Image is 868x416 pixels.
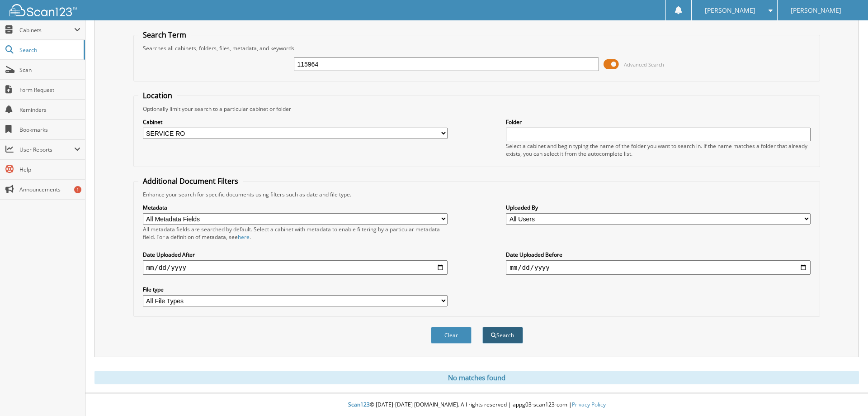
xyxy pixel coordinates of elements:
[19,146,74,153] span: User Reports
[348,401,370,408] span: Scan123
[705,8,755,13] span: [PERSON_NAME]
[143,251,448,258] label: Date Uploaded After
[138,91,177,100] legend: Location
[19,186,80,193] span: Announcements
[94,371,859,384] div: No matches found
[143,260,448,275] input: start
[85,394,868,416] div: © [DATE]-[DATE] [DOMAIN_NAME]. All rights reserved | appg03-scan123-com |
[19,86,80,94] span: Form Request
[138,30,191,40] legend: Search Term
[506,118,811,126] label: Folder
[19,26,74,34] span: Cabinets
[506,142,811,158] div: Select a cabinet and begin typing the name of the folder you want to search in. If the name match...
[19,46,79,54] span: Search
[506,251,811,258] label: Date Uploaded Before
[791,8,841,13] span: [PERSON_NAME]
[143,204,448,211] label: Metadata
[138,191,816,198] div: Enhance your search for specific documents using filters such as date and file type.
[138,105,816,113] div: Optionally limit your search to a particular cabinet or folder
[506,204,811,211] label: Uploaded By
[143,118,448,126] label: Cabinet
[143,286,448,293] label: File type
[482,327,523,344] button: Search
[19,126,80,134] span: Bookmarks
[431,327,472,344] button: Clear
[143,225,448,241] div: All metadata fields are searched by default. Select a cabinet with metadata to enable filtering b...
[19,166,80,173] span: Help
[19,106,80,114] span: Reminders
[9,4,77,16] img: scan123-logo-white.svg
[572,401,606,408] a: Privacy Policy
[74,186,81,193] div: 1
[138,176,243,186] legend: Additional Document Filters
[506,260,811,275] input: end
[238,233,250,241] a: here
[19,66,80,74] span: Scan
[624,61,664,68] span: Advanced Search
[138,44,816,52] div: Searches all cabinets, folders, files, metadata, and keywords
